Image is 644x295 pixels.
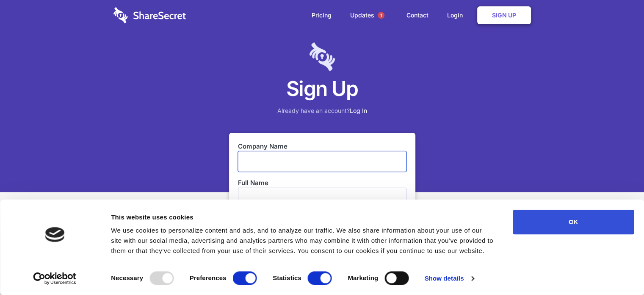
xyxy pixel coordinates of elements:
[310,42,335,71] img: logo-lt-purple-60x68@2x-c671a683ea72a1d466fb5d642181eefbee81c4e10ba9aed56c8e1d7e762e8086.png
[350,107,367,114] a: Log In
[111,274,143,281] strong: Necessary
[513,210,634,234] button: OK
[439,2,475,28] a: Login
[303,2,340,28] a: Pricing
[111,212,494,222] div: This website uses cookies
[477,6,531,24] a: Sign Up
[602,253,634,285] iframe: Drift Widget Chat Controller
[273,274,301,281] strong: Statistics
[238,178,406,188] label: Full Name
[398,2,437,28] a: Contact
[190,274,227,281] strong: Preferences
[18,272,92,285] a: Usercentrics Cookiebot - opens in a new window
[111,225,494,256] div: We use cookies to personalize content and ads, and to analyze our traffic. We also share informat...
[348,274,378,281] strong: Marketing
[378,12,384,19] span: 1
[238,142,406,151] label: Company Name
[425,272,474,285] a: Show details
[45,227,64,242] img: logo
[113,7,186,23] img: logo-wordmark-white-trans-d4663122ce5f474addd5e946df7df03e33cb6a1c49d2221995e7729f52c070b2.svg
